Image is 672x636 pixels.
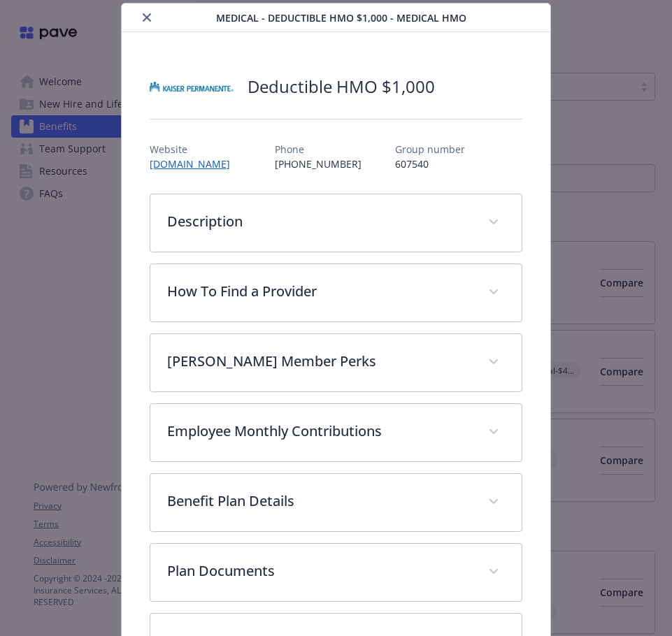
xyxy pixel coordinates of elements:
[150,194,522,252] div: Description
[395,157,465,171] p: 607540
[167,281,471,302] p: How To Find a Provider
[167,211,471,232] p: Description
[150,66,234,108] img: Kaiser Permanente Insurance Company
[275,157,362,171] p: [PHONE_NUMBER]
[216,10,466,25] span: Medical - Deductible HMO $1,000 - Medical HMO
[275,142,362,157] p: Phone
[150,157,241,171] a: [DOMAIN_NAME]
[150,544,522,601] div: Plan Documents
[167,491,471,512] p: Benefit Plan Details
[150,264,522,321] div: How To Find a Provider
[150,334,522,391] div: [PERSON_NAME] Member Perks
[167,421,471,442] p: Employee Monthly Contributions
[167,561,471,581] p: Plan Documents
[138,9,155,26] button: close
[248,75,435,99] h2: Deductible HMO $1,000
[167,351,471,372] p: [PERSON_NAME] Member Perks
[395,142,465,157] p: Group number
[150,142,241,157] p: Website
[150,474,522,531] div: Benefit Plan Details
[150,404,522,461] div: Employee Monthly Contributions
